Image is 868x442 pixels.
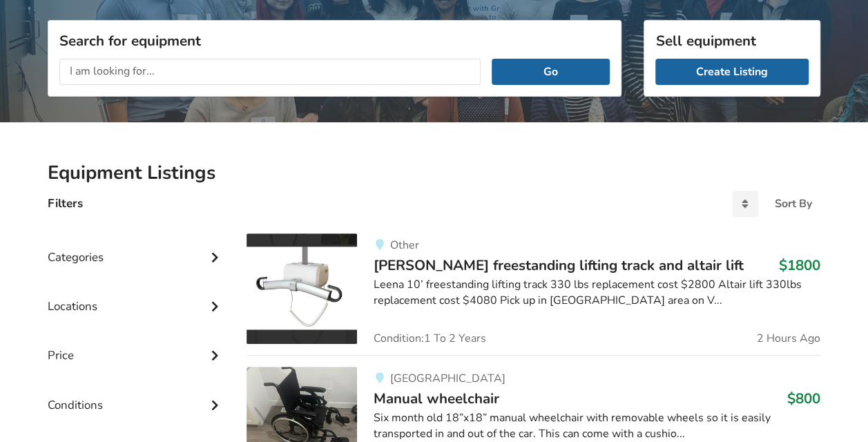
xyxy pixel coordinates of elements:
span: 2 Hours Ago [757,333,820,344]
div: Six month old 18”x18” manual wheelchair with removable wheels so it is easily transported in and ... [374,410,820,442]
h3: Sell equipment [655,32,809,50]
div: Locations [48,271,224,320]
div: Categories [48,222,224,271]
h2: Equipment Listings [48,161,820,185]
h3: $1800 [779,256,820,274]
a: Create Listing [655,59,809,85]
div: Conditions [48,370,224,419]
h3: Search for equipment [59,32,610,50]
img: transfer aids-leena freestanding lifting track and altair lift [247,233,357,344]
input: I am looking for... [59,59,481,85]
h3: $800 [787,390,820,407]
span: [GEOGRAPHIC_DATA] [389,371,505,386]
span: Manual wheelchair [374,389,499,408]
div: Price [48,320,224,369]
button: Go [492,59,610,85]
div: Leena 10’ freestanding lifting track 330 lbs replacement cost $2800 Altair lift 330lbs replacemen... [374,277,820,309]
h4: Filters [48,195,83,211]
span: [PERSON_NAME] freestanding lifting track and altair lift [374,256,744,275]
a: transfer aids-leena freestanding lifting track and altair liftOther[PERSON_NAME] freestanding lif... [247,233,820,355]
div: Sort By [775,198,812,209]
span: Condition: 1 To 2 Years [374,333,486,344]
span: Other [389,238,418,253]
